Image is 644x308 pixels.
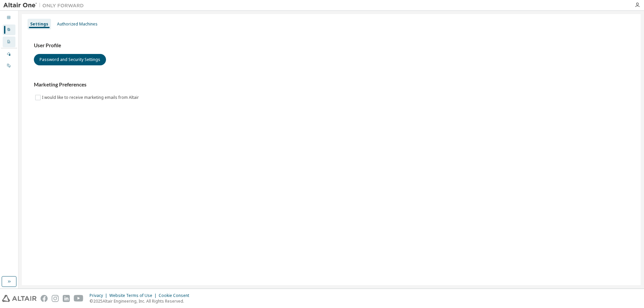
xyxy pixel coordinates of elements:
[34,54,106,65] button: Password and Security Settings
[3,12,15,23] div: Dashboard
[3,49,15,60] div: Managed
[3,2,87,9] img: Altair One
[57,21,98,27] div: Authorized Machines
[109,293,159,298] div: Website Terms of Use
[3,24,15,35] div: User Profile
[3,37,15,47] div: Company Profile
[42,94,140,102] label: I would like to receive marketing emails from Altair
[34,81,629,88] h3: Marketing Preferences
[52,295,59,302] img: instagram.svg
[2,295,37,302] img: altair_logo.svg
[34,42,629,49] h3: User Profile
[41,295,48,302] img: facebook.svg
[63,295,70,302] img: linkedin.svg
[30,21,48,27] div: Settings
[3,60,15,71] div: On Prem
[90,293,109,298] div: Privacy
[74,295,84,302] img: youtube.svg
[159,293,193,298] div: Cookie Consent
[90,298,193,304] p: © 2025 Altair Engineering, Inc. All Rights Reserved.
